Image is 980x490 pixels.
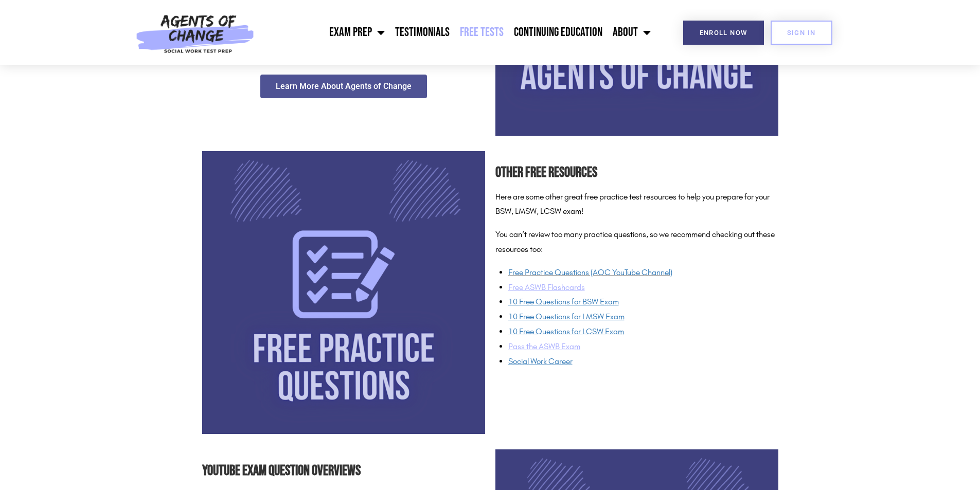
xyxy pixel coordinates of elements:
[787,29,816,36] span: SIGN IN
[700,29,747,36] span: Enroll Now
[509,20,608,45] a: Continuing Education
[508,341,582,351] a: Pass the ASWB Exam
[495,227,778,257] p: You can’t review too many practice questions, so we recommend checking out these resources too:
[260,75,427,98] a: Learn More About Agents of Change
[508,356,573,366] a: Social Work Career
[508,282,585,292] a: Free ASWB Flashcards
[508,326,624,336] a: 10 Free Questions for LCSW Exam
[683,21,764,45] a: Enroll Now
[508,267,672,277] a: Free Practice Questions (AOC YouTube Channel)
[495,190,778,220] p: Here are some other great free practice test resources to help you prepare for your BSW, LMSW, LC...
[276,82,412,90] span: Learn More About Agents of Change
[508,341,580,351] span: Pass the ASWB Exam
[202,460,485,483] h2: YouTube Exam Question Overviews
[455,20,509,45] a: Free Tests
[508,312,625,321] a: 10 Free Questions for LMSW Exam
[771,21,832,45] a: SIGN IN
[508,297,619,306] a: 10 Free Questions for BSW Exam
[324,20,390,45] a: Exam Prep
[390,20,455,45] a: Testimonials
[495,161,778,185] h2: Other Free Resources
[260,20,656,45] nav: Menu
[608,20,656,45] a: About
